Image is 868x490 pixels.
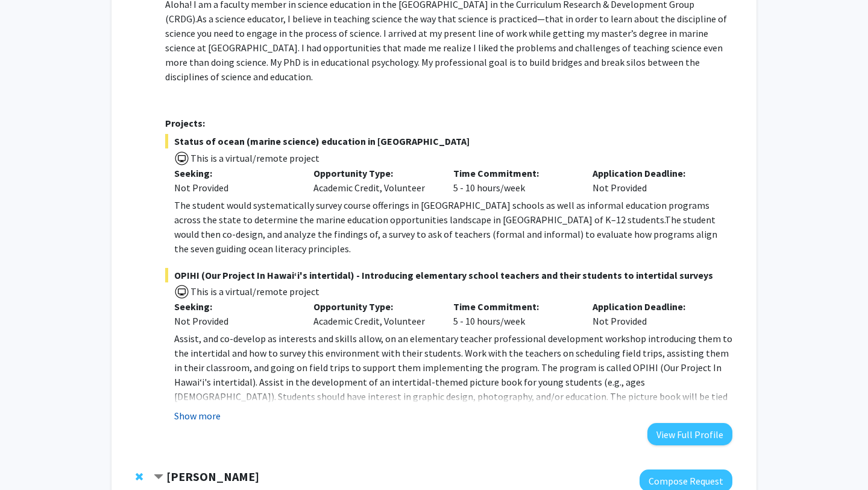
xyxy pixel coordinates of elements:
[165,268,732,282] span: OPIHI (Our Project In Hawai‘i's intertidal) - Introducing elementary school teachers and their st...
[313,166,435,180] p: Opportunity Type:
[304,166,444,195] div: Academic Credit, Volunteer
[593,299,714,314] p: Application Deadline:
[453,166,575,180] p: Time Commitment:
[593,166,714,180] p: Application Deadline:
[174,214,717,255] span: The student would then co-design, and analyze the findings of, a survey to ask of teachers (forma...
[444,166,584,195] div: 5 - 10 hours/week
[166,469,259,484] strong: [PERSON_NAME]
[174,331,732,418] p: Assist, and co-develop as interests and skills allow, on an elementary teacher professional devel...
[583,166,723,195] div: Not Provided
[165,117,205,129] strong: Projects:
[189,285,319,297] span: This is a virtual/remote project
[165,134,732,148] span: Status of ocean (marine science) education in [GEOGRAPHIC_DATA]
[583,299,723,328] div: Not Provided
[154,472,163,482] span: Contract Erik Franklin Bookmark
[453,299,575,314] p: Time Commitment:
[174,180,296,195] div: Not Provided
[189,152,319,164] span: This is a virtual/remote project
[174,409,221,423] button: Show more
[647,423,732,445] button: View Full Profile
[444,299,584,328] div: 5 - 10 hours/week
[174,166,296,180] p: Seeking:
[165,13,727,83] span: As a science educator, I believe in teaching science the way that science is practiced—that in or...
[9,436,51,481] iframe: Chat
[313,299,435,314] p: Opportunity Type:
[174,314,296,328] div: Not Provided
[174,198,732,256] p: The student would systematically survey course offerings in [GEOGRAPHIC_DATA] schools as well as ...
[304,299,444,328] div: Academic Credit, Volunteer
[136,472,143,482] span: Remove Erik Franklin from bookmarks
[174,299,296,314] p: Seeking:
